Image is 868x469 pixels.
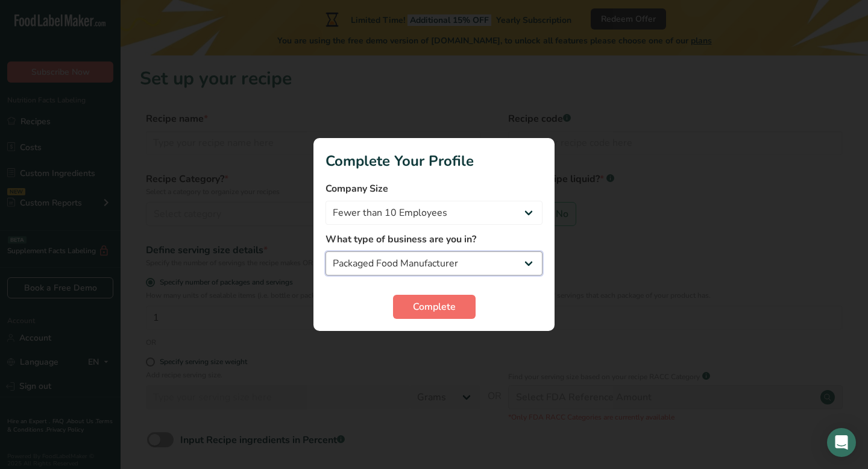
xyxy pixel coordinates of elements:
button: Complete [393,295,476,319]
label: Company Size [325,181,542,196]
label: What type of business are you in? [325,232,542,247]
div: Open Intercom Messenger [827,428,856,457]
h1: Complete Your Profile [325,150,542,172]
span: Complete [413,300,456,314]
